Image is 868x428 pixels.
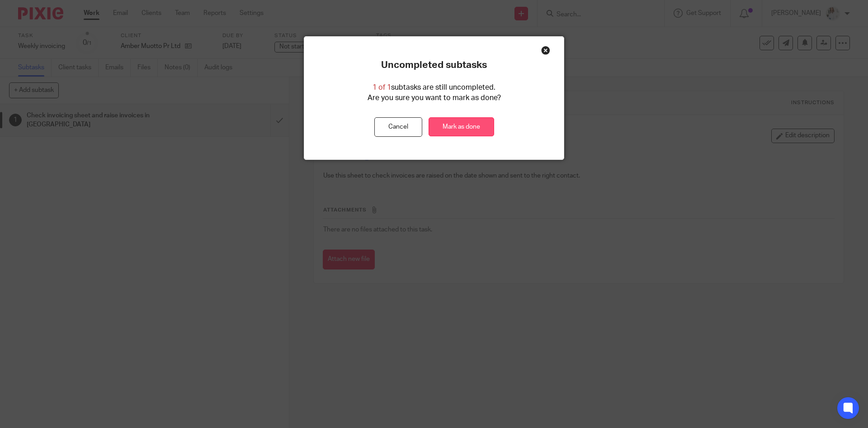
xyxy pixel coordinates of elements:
[541,46,550,55] div: Close this dialog window
[429,117,494,137] a: Mark as done
[374,117,422,137] button: Cancel
[373,82,495,93] p: subtasks are still uncompleted.
[373,84,391,91] span: 1 of 1
[368,93,501,103] p: Are you sure you want to mark as done?
[381,59,487,71] p: Uncompleted subtasks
